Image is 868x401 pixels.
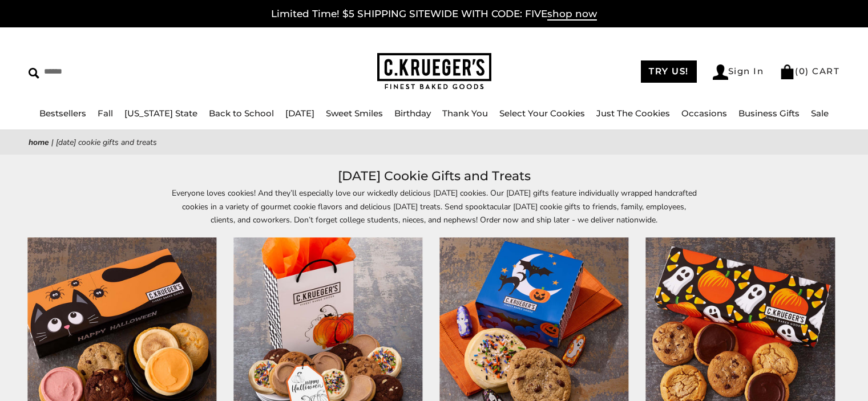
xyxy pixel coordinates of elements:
a: Sweet Smiles [326,108,383,119]
h1: [DATE] Cookie Gifts and Treats [46,166,822,187]
a: Thank You [442,108,488,119]
img: Bag [780,64,795,79]
a: Birthday [394,108,431,119]
a: TRY US! [641,60,697,83]
span: | [51,137,54,148]
a: Back to School [209,108,274,119]
a: Occasions [681,108,727,119]
a: Business Gifts [738,108,800,119]
a: (0) CART [780,66,839,76]
a: Sale [811,108,829,119]
a: Sign In [713,64,764,80]
a: [US_STATE] State [124,108,197,119]
span: [DATE] Cookie Gifts and Treats [56,137,157,148]
p: Everyone loves cookies! And they’ll especially love our wickedly delicious [DATE] cookies. Our [D... [172,187,697,226]
nav: breadcrumbs [29,136,839,149]
a: Select Your Cookies [499,108,585,119]
a: Just The Cookies [596,108,670,119]
img: C.KRUEGER'S [377,53,491,90]
span: shop now [547,8,597,21]
a: Home [29,137,49,148]
a: [DATE] [285,108,314,119]
img: Account [713,64,728,80]
span: 0 [799,66,806,76]
input: Search [29,63,221,80]
a: Bestsellers [39,108,86,119]
a: Fall [98,108,113,119]
a: Limited Time! $5 SHIPPING SITEWIDE WITH CODE: FIVEshop now [271,8,597,21]
img: Search [29,68,39,79]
